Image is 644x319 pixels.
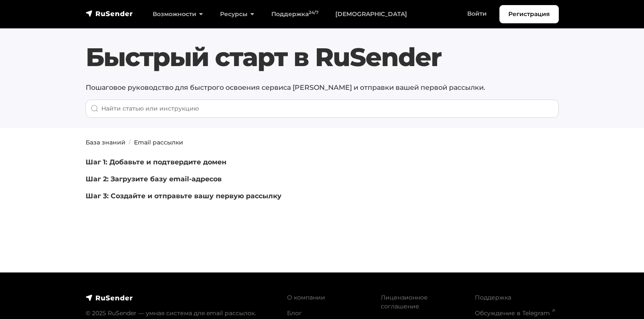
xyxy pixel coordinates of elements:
a: База знаний [86,139,125,146]
a: Лицензионное соглашение [381,294,428,310]
a: Email рассылки [134,139,183,146]
img: RuSender [86,9,133,18]
a: Обсуждение в Telegram [475,309,555,317]
a: [DEMOGRAPHIC_DATA] [327,6,415,23]
p: Пошаговое руководство для быстрого освоения сервиса [PERSON_NAME] и отправки вашей первой рассылки. [86,83,559,93]
a: Возможности [144,6,212,23]
nav: breadcrumb [81,138,564,147]
a: Шаг 2: Загрузите базу email-адресов [86,175,222,183]
a: Поддержка [475,294,511,301]
a: Поддержка24/7 [263,6,327,23]
a: Шаг 3: Создайте и отправьте вашу первую рассылку [86,192,282,200]
a: Ресурсы [212,6,263,23]
a: Войти [459,5,495,22]
a: Шаг 1: Добавьте и подтвердите домен [86,158,226,166]
h1: Быстрый старт в RuSender [86,42,559,72]
a: Регистрация [499,5,559,23]
img: RuSender [86,294,133,302]
img: Поиск [91,105,98,112]
sup: 24/7 [309,10,318,15]
a: О компании [287,294,325,301]
input: When autocomplete results are available use up and down arrows to review and enter to go to the d... [86,100,559,118]
a: Блог [287,309,302,317]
